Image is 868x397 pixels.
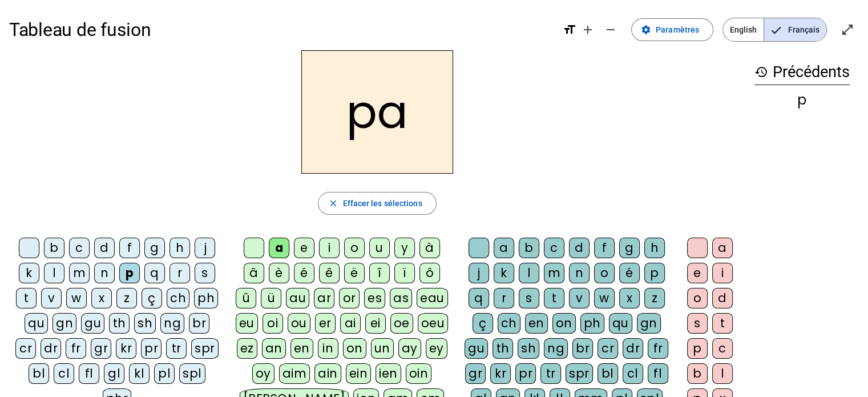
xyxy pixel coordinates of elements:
div: ch [167,288,189,308]
div: spr [566,363,593,384]
div: ay [398,338,421,359]
mat-icon: history [754,65,768,79]
div: m [69,263,90,283]
div: ph [194,288,218,308]
div: a [269,238,289,258]
div: d [712,288,733,308]
div: è [269,263,289,283]
div: n [569,263,590,283]
div: p [754,93,850,107]
div: w [66,288,87,308]
h1: Tableau de fusion [9,11,554,48]
div: oy [252,363,274,384]
div: fl [79,363,99,384]
div: ng [544,338,568,359]
span: Français [764,18,826,41]
div: g [144,238,165,258]
div: o [687,288,708,308]
div: ç [142,288,162,308]
div: cl [623,363,643,384]
div: ei [365,313,386,334]
div: k [19,263,39,283]
div: c [712,338,733,359]
div: é [619,263,640,283]
div: i [319,238,340,258]
div: x [91,288,112,308]
div: spl [179,363,205,384]
div: t [712,313,733,334]
div: ain [314,363,341,384]
div: es [364,288,385,308]
div: i [712,263,733,283]
div: en [290,338,313,359]
div: f [594,238,615,258]
div: g [619,238,640,258]
div: un [371,338,394,359]
div: dr [41,338,61,359]
div: au [286,288,309,308]
div: s [519,288,539,308]
div: l [44,263,64,283]
div: j [195,238,215,258]
div: th [492,338,513,359]
div: in [318,338,338,359]
div: t [16,288,37,308]
div: gr [465,363,486,384]
button: Paramètres [631,18,713,41]
div: an [262,338,286,359]
div: z [644,288,665,308]
div: ou [288,313,310,334]
div: o [594,263,615,283]
div: h [644,238,665,258]
div: o [344,238,365,258]
div: û [236,288,256,308]
div: x [619,288,640,308]
button: Augmenter la taille de la police [576,18,599,41]
div: or [339,288,360,308]
div: p [687,338,708,359]
div: p [644,263,665,283]
div: ç [473,313,493,334]
div: kr [490,363,511,384]
div: en [525,313,548,334]
div: p [119,263,140,283]
div: bl [597,363,618,384]
div: ien [376,363,401,384]
div: n [94,263,115,283]
div: v [569,288,590,308]
div: pr [515,363,536,384]
div: tr [166,338,187,359]
div: spr [191,338,219,359]
div: fr [66,338,86,359]
button: Diminuer la taille de la police [599,18,622,41]
div: br [572,338,593,359]
div: kl [129,363,150,384]
span: Paramètres [656,23,699,37]
span: English [723,18,764,41]
div: ê [319,263,340,283]
div: l [519,263,539,283]
div: ai [340,313,361,334]
div: on [343,338,366,359]
div: s [195,263,215,283]
div: br [189,313,209,334]
div: t [544,288,564,308]
div: gl [104,363,124,384]
div: ar [314,288,334,308]
div: e [687,263,708,283]
div: er [315,313,336,334]
div: ô [419,263,440,283]
div: cr [597,338,618,359]
div: b [687,363,708,384]
div: k [494,263,514,283]
div: z [116,288,137,308]
div: oeu [418,313,449,334]
div: bl [29,363,49,384]
div: oi [263,313,283,334]
div: gu [465,338,488,359]
div: b [44,238,64,258]
div: oin [406,363,432,384]
div: ey [426,338,447,359]
div: fl [648,363,668,384]
div: gn [637,313,661,334]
